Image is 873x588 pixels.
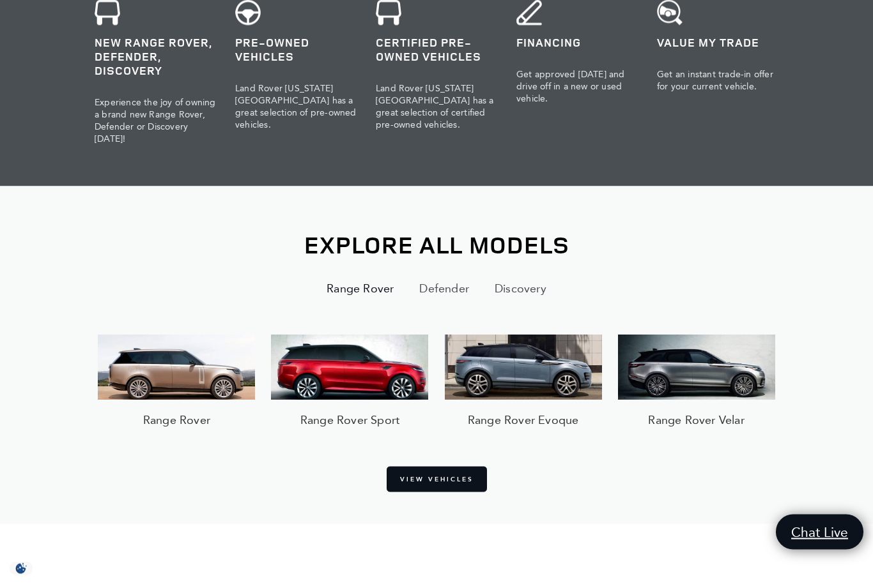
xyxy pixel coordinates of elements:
[776,515,863,550] a: Chat Live
[271,335,428,435] a: Range Rover Sport
[95,97,216,144] span: Experience the joy of owning a brand new Range Rover, Defender or Discovery [DATE]!
[785,524,854,541] span: Chat Live
[516,35,638,49] h3: Financing
[468,413,579,428] h3: Range Rover Evoque
[6,562,36,575] section: Click to Open Cookie Consent Modal
[445,335,602,400] img: Range
[445,335,602,435] a: Range Rover Evoque
[618,335,775,435] a: Range Rover Velar
[235,83,357,130] span: Land Rover [US_STATE][GEOGRAPHIC_DATA] has a great selection of pre-owned vehicles.
[376,35,497,63] h3: Certified Pre-Owned Vehicles
[657,69,773,92] span: Get an instant trade-in offer for your current vehicle.
[6,562,36,575] img: Opt-Out Icon
[482,273,559,304] button: Discovery
[657,35,778,49] h3: Value My Trade
[235,35,357,63] h3: Pre-Owned Vehicles
[648,413,744,428] h3: Range Rover Velar
[98,335,255,400] img: Range
[271,335,428,400] img: Range
[387,467,487,492] a: View Vehicles
[516,69,625,104] span: Get approved [DATE] and drive off in a new or used vehicle.
[300,413,399,428] h3: Range Rover Sport
[376,83,494,130] span: Land Rover [US_STATE][GEOGRAPHIC_DATA] has a great selection of certified pre-owned vehicles.
[618,335,775,400] img: Range
[406,273,482,304] button: Defender
[95,231,778,258] h2: Explore All Models
[95,35,216,77] h3: New Range Rover, Defender, Discovery
[143,413,210,428] h3: Range Rover
[98,335,255,435] a: Range Rover
[314,273,406,304] button: Range Rover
